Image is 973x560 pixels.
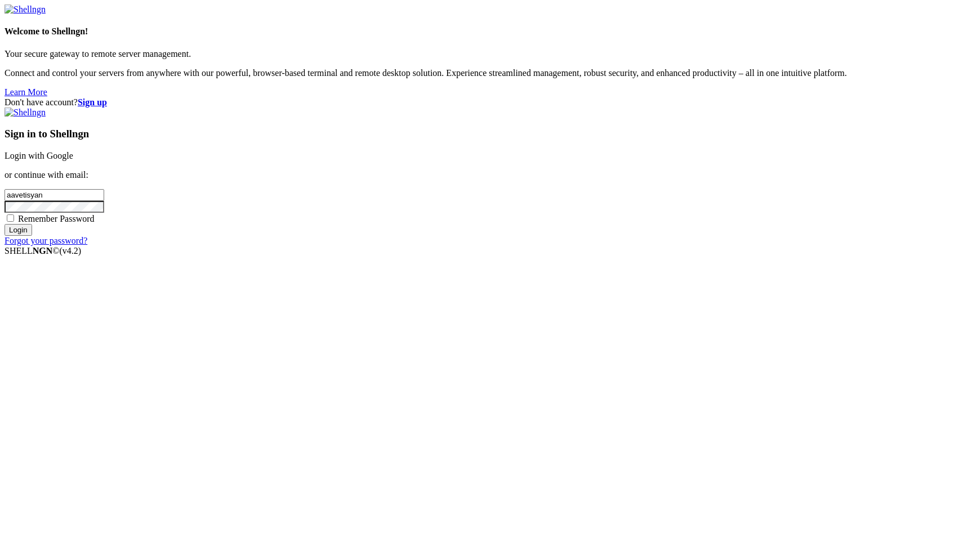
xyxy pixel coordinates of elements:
[5,5,46,15] img: Shellngn
[5,128,968,140] h3: Sign in to Shellngn
[5,49,968,59] p: Your secure gateway to remote server management.
[5,246,81,256] span: SHELL ©
[33,246,53,256] b: NGN
[5,151,73,160] a: Login with Google
[5,97,968,107] div: Don't have account?
[7,214,14,222] input: Remember Password
[78,97,107,107] a: Sign up
[5,26,968,37] h4: Welcome to Shellngn!
[5,236,87,245] a: Forgot your password?
[18,214,95,223] span: Remember Password
[5,224,32,236] input: Login
[5,87,47,97] a: Learn More
[5,189,104,201] input: Email address
[5,68,968,78] p: Connect and control your servers from anywhere with our powerful, browser-based terminal and remo...
[5,170,968,180] p: or continue with email:
[60,246,82,256] span: 4.2.0
[5,107,46,118] img: Shellngn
